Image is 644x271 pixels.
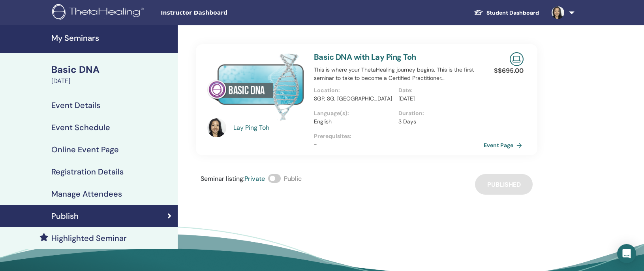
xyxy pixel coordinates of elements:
img: default.jpg [207,118,226,137]
h4: Highlighted Seminar [51,233,127,243]
span: Seminar listing : [201,174,244,183]
p: Prerequisites : [314,132,483,140]
p: SGP, SG, [GEOGRAPHIC_DATA] [314,95,394,103]
h4: Manage Attendees [51,189,122,199]
span: Private [244,174,265,183]
span: Instructor Dashboard [161,9,279,17]
img: Live Online Seminar [510,52,524,66]
h4: Online Event Page [51,145,119,154]
h4: Event Schedule [51,123,110,132]
p: This is where your ThetaHealing journey begins. This is the first seminar to take to become a Cer... [314,66,483,82]
a: Student Dashboard [468,6,545,20]
img: default.jpg [552,6,564,19]
img: logo.png [52,4,146,22]
p: English [314,117,394,126]
h4: Registration Details [51,167,124,176]
p: 3 Days [398,117,478,126]
p: S$ 695.00 [494,66,524,76]
h4: Event Details [51,100,100,110]
a: Basic DNA[DATE] [47,63,178,86]
p: Duration : [398,109,478,117]
h4: My Seminars [51,33,173,43]
a: Lay Ping Toh [233,123,306,133]
p: [DATE] [398,95,478,103]
p: - [314,140,483,149]
a: Event Page [484,139,525,151]
span: Public [284,174,302,183]
p: Date : [398,86,478,95]
div: [DATE] [51,76,173,86]
a: Basic DNA with Lay Ping Toh [314,52,416,62]
div: Basic DNA [51,63,173,76]
p: Language(s) : [314,109,394,117]
img: graduation-cap-white.svg [474,9,483,16]
div: Open Intercom Messenger [617,244,636,263]
h4: Publish [51,211,79,221]
p: Location : [314,86,394,95]
img: Basic DNA [207,52,304,121]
